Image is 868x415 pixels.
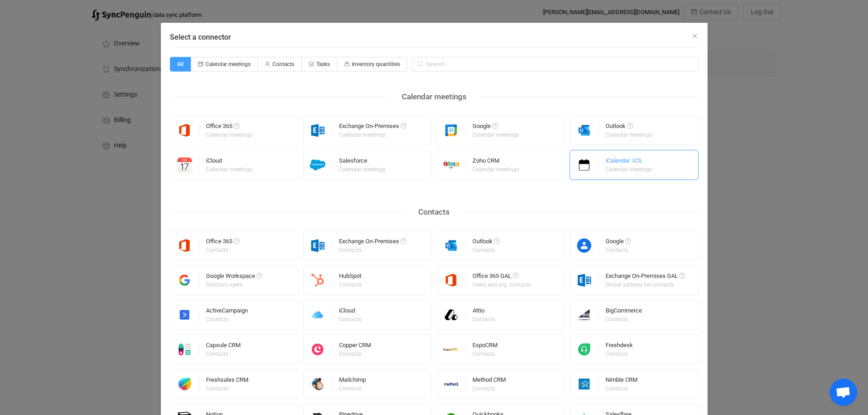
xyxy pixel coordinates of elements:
div: ActiveCampaign [206,307,248,317]
div: Contacts [206,247,238,253]
img: freshdesk.png [570,342,599,357]
div: Exchange On-Premises [339,238,406,247]
img: outlook.png [570,123,599,138]
img: microsoft365.png [170,238,199,253]
img: icalendar.png [570,157,599,173]
img: exchange.png [303,123,332,138]
img: exchange.png [303,238,332,253]
img: freshworks.png [170,376,199,392]
img: nimble.png [570,376,599,392]
img: google-contacts.png [570,238,599,253]
input: Search [412,57,699,72]
img: icloud-calendar.png [170,157,199,173]
div: Contacts [606,351,632,357]
a: Open chat [830,379,857,406]
button: Close [691,32,699,41]
img: google-workspace.png [170,272,199,288]
img: big-commerce.png [570,307,599,323]
img: hubspot.png [303,272,332,288]
div: Contacts [606,317,641,322]
div: Office 365 GAL [473,273,532,282]
img: icloud.png [303,307,332,323]
div: BigCommerce [606,307,642,317]
div: Copper CRM [339,342,371,351]
div: Contacts [473,247,498,253]
div: Contacts [606,386,636,391]
div: HubSpot [339,273,363,282]
div: EspoCRM [473,342,498,351]
div: Calendar meetings [473,167,519,172]
img: outlook.png [437,238,466,253]
div: Google Workspace [206,273,262,282]
div: Contacts [473,386,504,391]
div: Exchange On-Premises [339,123,406,132]
div: Freshsales CRM [206,377,248,386]
div: Contacts [606,247,630,253]
div: Exchange On-Premises GAL [606,273,685,282]
div: Google [606,238,631,247]
div: Office 365 [206,123,254,132]
div: Contacts [405,205,463,219]
div: Contacts [339,317,361,322]
div: Calendar meetings [206,132,252,138]
img: attio.png [437,307,466,323]
div: Capsule CRM [206,342,241,351]
img: zoho-crm.png [437,157,466,173]
div: Contacts [339,351,370,357]
img: salesforce.png [303,157,332,173]
div: Outlook [473,238,500,247]
div: Users and org. contacts [473,282,531,287]
span: Select a connector [170,33,231,41]
div: Calendar meetings [606,132,652,138]
div: Calendar meetings [206,167,252,172]
div: Contacts [339,247,405,253]
div: Contacts [206,317,247,322]
div: Calendar meetings [339,132,405,138]
div: Calendar meetings [388,90,480,104]
div: Mailchimp [339,377,366,386]
div: Calendar meetings [339,167,385,172]
div: Salesforce [339,158,387,167]
div: Nimble CRM [606,377,637,386]
div: Contacts [339,386,365,391]
div: Directory users [206,282,261,287]
img: exchange.png [570,272,599,288]
div: Attio [473,307,496,317]
img: capsule.png [170,342,199,357]
img: google.png [437,123,466,138]
div: Contacts [473,351,496,357]
div: Contacts [206,386,247,391]
div: Contacts [339,282,361,287]
div: Google [473,123,520,132]
img: microsoft365.png [437,272,466,288]
div: Calendar meetings [473,132,519,138]
img: copper.png [303,342,332,357]
img: methodcrm.png [437,376,466,392]
div: Contacts [206,351,239,357]
div: Calendar meetings [606,167,652,172]
div: Outlook [606,123,653,132]
div: iCalendar .ICS [606,158,653,167]
div: iCloud [339,307,363,317]
img: microsoft365.png [170,123,199,138]
div: iCloud [206,158,254,167]
div: Method CRM [473,377,506,386]
div: Freshdesk [606,342,633,351]
div: Office 365 [206,238,240,247]
img: mailchimp.png [303,376,332,392]
img: activecampaign.png [170,307,199,323]
div: Contacts [473,317,495,322]
img: espo-crm.png [437,342,466,357]
div: Global address list contacts [606,282,684,287]
div: Zoho CRM [473,158,520,167]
